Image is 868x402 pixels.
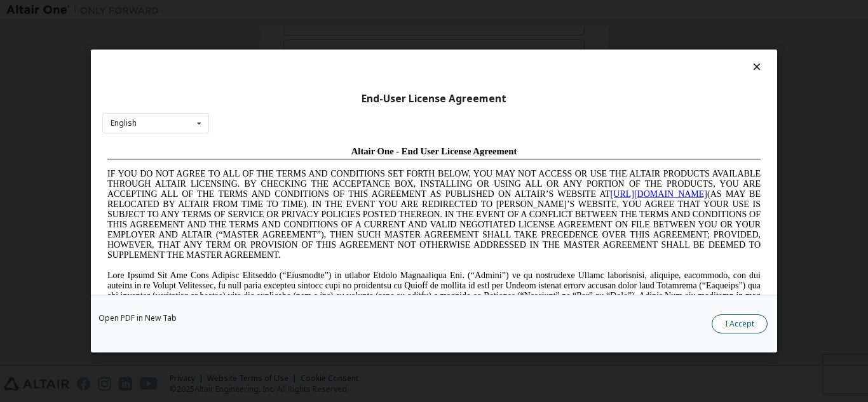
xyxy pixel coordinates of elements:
span: Lore Ipsumd Sit Ame Cons Adipisc Elitseddo (“Eiusmodte”) in utlabor Etdolo Magnaaliqua Eni. (“Adm... [5,130,658,220]
a: Open PDF in New Tab [98,314,177,322]
div: English [111,119,137,127]
div: End-User License Agreement [102,93,766,105]
span: IF YOU DO NOT AGREE TO ALL OF THE TERMS AND CONDITIONS SET FORTH BELOW, YOU MAY NOT ACCESS OR USE... [5,28,658,119]
button: I Accept [712,314,768,333]
a: [URL][DOMAIN_NAME] [508,48,605,58]
span: Altair One - End User License Agreement [249,5,415,15]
